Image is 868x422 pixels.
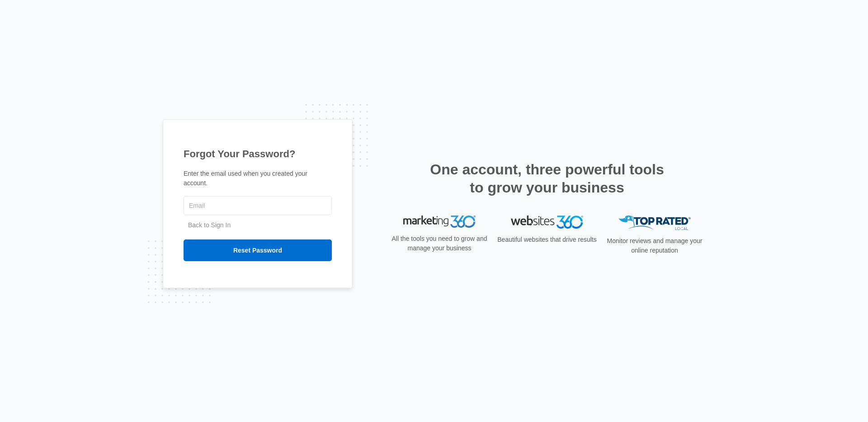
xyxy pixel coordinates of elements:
[496,235,598,244] p: Beautiful websites that drive results
[389,234,490,253] p: All the tools you need to grow and manage your business
[188,221,231,229] a: Back to Sign In
[604,236,705,255] p: Monitor reviews and manage your online reputation
[184,239,332,261] input: Reset Password
[184,196,332,215] input: Email
[184,146,332,161] h1: Forgot Your Password?
[403,216,476,228] img: Marketing 360
[184,169,332,188] p: Enter the email used when you created your account.
[511,216,583,229] img: Websites 360
[427,160,667,197] h2: One account, three powerful tools to grow your business
[618,216,691,230] img: Top Rated Local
